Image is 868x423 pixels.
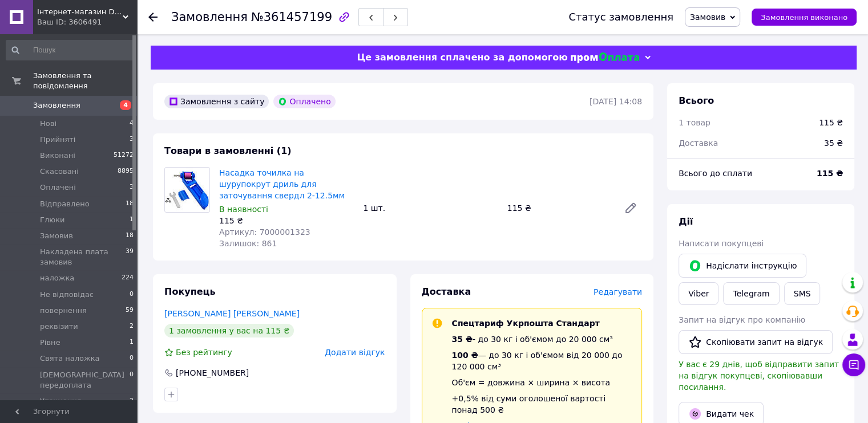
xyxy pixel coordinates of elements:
span: 35 ₴ [452,335,473,344]
span: 2 [130,322,134,332]
span: Покупець [164,286,216,297]
div: 115 ₴ [219,215,354,226]
a: [PERSON_NAME] [PERSON_NAME] [164,309,300,318]
div: Статус замовлення [568,11,673,23]
span: Виконані [40,151,75,161]
span: Оплачені [40,182,76,193]
div: 115 ₴ [819,117,843,128]
span: 3 [130,182,134,193]
span: Дії [679,216,693,227]
input: Пошук [6,40,135,60]
span: Артикул: 7000001323 [219,227,310,237]
div: Оплачено [273,95,335,108]
button: SMS [784,282,821,305]
span: 1 товар [679,118,710,127]
span: Редагувати [594,287,642,296]
span: Накладена плата замовив [40,247,126,267]
span: Запит на відгук про компанію [679,315,805,324]
span: Залишок: 861 [219,239,277,248]
span: 59 [126,306,134,316]
a: Насадка точилка на шурупокрут дриль для заточування свердл 2-12.5мм [219,168,345,200]
img: Насадка точилка на шурупокрут дриль для заточування свердл 2-12.5мм [165,168,209,212]
span: Свята наложка [40,353,100,364]
span: 1 [130,337,134,348]
span: 224 [122,273,134,283]
span: Доставка [679,139,718,148]
span: Рівне [40,337,60,348]
span: 4 [130,119,134,129]
span: Глюки [40,215,64,225]
a: Редагувати [619,197,642,219]
span: Написати покупцеві [679,239,764,248]
span: Не відповідає [40,290,94,300]
span: 0 [130,370,134,391]
span: У вас є 29 днів, щоб відправити запит на відгук покупцеві, скопіювавши посилання. [679,360,839,392]
a: Viber [679,282,718,305]
span: Спецтариф Укрпошта Стандарт [452,319,600,328]
div: — до 30 кг і об'ємом від 20 000 до 120 000 см³ [452,349,633,372]
div: 115 ₴ [503,200,615,216]
img: evopay logo [571,52,639,63]
span: повернення [40,306,87,316]
span: Відправлено [40,199,90,209]
span: Доставка [422,286,471,297]
span: Скасовані [40,166,79,177]
div: 35 ₴ [817,131,850,156]
span: Замовив [40,231,73,241]
span: Всього до сплати [679,169,752,178]
span: Замовлення виконано [761,13,847,22]
time: [DATE] 14:08 [590,97,642,106]
span: 8895 [118,166,134,177]
span: Замовлення [33,100,80,111]
span: 1 [130,215,134,225]
div: 1 замовлення у вас на 115 ₴ [164,324,294,337]
button: Замовлення виконано [752,9,857,26]
div: 1 шт. [358,200,502,216]
b: 115 ₴ [817,169,843,178]
button: Чат з покупцем [842,353,865,376]
span: Нові [40,119,56,129]
span: 51272 [114,151,134,161]
div: +0,5% від суми оголошеної вартості понад 500 ₴ [452,393,633,416]
button: Скопіювати запит на відгук [679,330,833,354]
span: Інтернет-магазин DobroDIY [37,7,123,17]
div: Повернутися назад [148,11,158,23]
div: Ваш ID: 3606491 [37,17,137,27]
span: 4 [120,100,131,110]
span: [DEMOGRAPHIC_DATA] передоплата [40,370,130,391]
span: 0 [130,290,134,300]
span: Це замовлення сплачено за допомогою [357,52,567,63]
div: Замовлення з сайту [164,95,269,108]
div: - до 30 кг і об'ємом до 20 000 см³ [452,333,633,345]
span: Замовлення [171,10,248,24]
span: 18 [126,231,134,241]
span: 2 [130,396,134,406]
span: Замовив [690,13,725,22]
button: Надіслати інструкцію [679,254,806,278]
span: Додати відгук [325,348,385,357]
span: 3 [130,135,134,145]
span: В наявності [219,205,268,214]
span: 39 [126,247,134,267]
span: Замовлення та повідомлення [33,71,137,91]
span: 100 ₴ [452,351,478,360]
div: [PHONE_NUMBER] [175,367,250,379]
span: 0 [130,353,134,364]
span: №361457199 [251,10,332,24]
span: Без рейтингу [176,348,232,357]
a: Telegram [723,282,779,305]
span: реквізити [40,322,78,332]
span: Всього [679,95,714,106]
div: Об'єм = довжина × ширина × висота [452,377,633,388]
span: Товари в замовленні (1) [164,145,292,156]
span: наложка [40,273,74,283]
span: 18 [126,199,134,209]
span: Прийняті [40,135,75,145]
span: Уточнення [40,396,81,406]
